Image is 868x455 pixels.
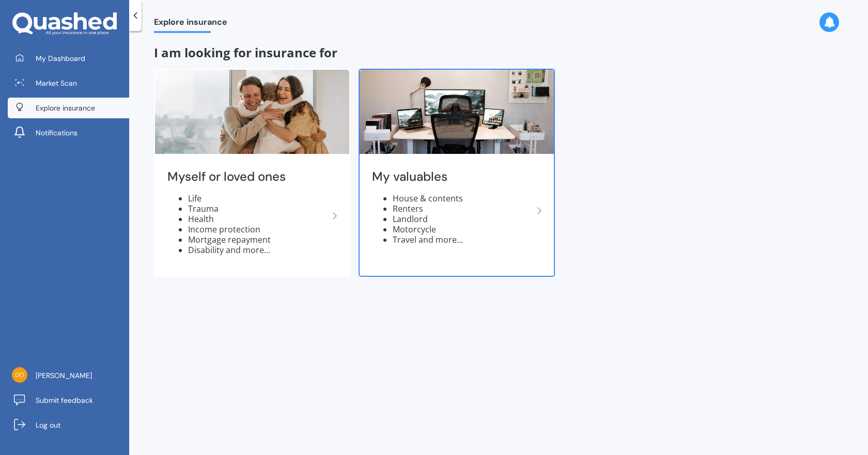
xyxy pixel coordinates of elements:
[393,203,533,214] li: Renters
[393,214,533,224] li: Landlord
[36,128,78,138] span: Notifications
[188,245,329,255] li: Disability and more...
[8,73,129,93] a: Market Scan
[155,70,349,154] img: Myself or loved ones
[188,234,329,245] li: Mortgage repayment
[8,390,129,411] a: Submit feedback
[360,70,554,154] img: My valuables
[36,78,77,88] span: Market Scan
[36,395,93,405] span: Submit feedback
[393,224,533,234] li: Motorcycle
[36,420,60,430] span: Log out
[188,214,329,224] li: Health
[188,193,329,203] li: Life
[372,169,533,185] h2: My valuables
[36,103,95,113] span: Explore insurance
[8,365,129,386] a: [PERSON_NAME]
[188,224,329,234] li: Income protection
[12,367,27,383] img: bfd5e001a1ff9486351b7bda2ef8298d
[36,370,92,381] span: [PERSON_NAME]
[154,44,337,61] span: I am looking for insurance for
[154,17,227,31] span: Explore insurance
[8,415,129,435] a: Log out
[8,98,129,118] a: Explore insurance
[393,234,533,245] li: Travel and more...
[393,193,533,203] li: House & contents
[188,203,329,214] li: Trauma
[167,169,329,185] h2: Myself or loved ones
[8,48,129,69] a: My Dashboard
[36,53,85,64] span: My Dashboard
[8,122,129,143] a: Notifications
